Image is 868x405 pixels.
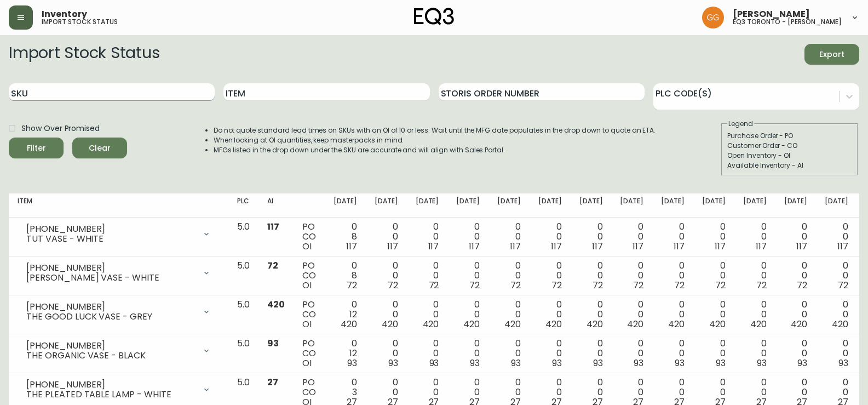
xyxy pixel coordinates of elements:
[382,318,398,330] span: 420
[634,357,643,369] span: 93
[693,193,734,218] th: [DATE]
[302,222,316,252] div: PO CO
[387,240,398,253] span: 117
[511,357,521,369] span: 93
[416,222,439,252] div: 0 0
[620,222,643,252] div: 0 0
[416,261,439,290] div: 0 0
[447,193,488,218] th: [DATE]
[727,161,852,170] div: Available Inventory - AI
[727,131,852,141] div: Purchase Order - PO
[674,279,685,292] span: 72
[423,318,439,330] span: 420
[620,261,643,290] div: 0 0
[334,339,357,368] div: 0 12
[633,240,643,253] span: 117
[620,339,643,368] div: 0 0
[302,339,316,368] div: PO CO
[702,261,726,290] div: 0 0
[668,318,685,330] span: 420
[26,380,196,390] div: [PHONE_NUMBER]
[797,279,807,292] span: 72
[388,357,398,369] span: 93
[675,357,685,369] span: 93
[784,261,808,290] div: 0 0
[784,222,808,252] div: 0 0
[504,318,521,330] span: 420
[228,256,258,295] td: 5.0
[18,222,220,246] div: [PHONE_NUMBER]TUT VASE - WHITE
[42,10,87,19] span: Inventory
[709,318,726,330] span: 420
[825,300,848,329] div: 0 0
[674,240,685,253] span: 117
[579,222,603,252] div: 0 0
[267,220,279,233] span: 117
[456,261,480,290] div: 0 0
[302,261,316,290] div: PO CO
[26,341,196,351] div: [PHONE_NUMBER]
[302,279,312,292] span: OI
[456,222,480,252] div: 0 0
[804,44,859,65] button: Export
[26,312,196,322] div: THE GOOD LUCK VASE - GREY
[26,302,196,312] div: [PHONE_NUMBER]
[510,240,521,253] span: 117
[228,218,258,256] td: 5.0
[838,357,848,369] span: 93
[579,261,603,290] div: 0 0
[727,141,852,151] div: Customer Order - CO
[9,138,64,158] button: Filter
[825,339,848,368] div: 0 0
[497,300,521,329] div: 0 0
[429,357,439,369] span: 93
[26,234,196,244] div: TUT VASE - WHITE
[26,390,196,400] div: THE PLEATED TABLE LAMP - WHITE
[375,300,398,329] div: 0 0
[661,222,685,252] div: 0 0
[510,279,521,292] span: 72
[702,222,726,252] div: 0 0
[9,44,159,65] h2: Import Stock Status
[267,376,278,389] span: 27
[456,339,480,368] div: 0 0
[702,300,726,329] div: 0 0
[816,193,857,218] th: [DATE]
[633,279,643,292] span: 72
[21,123,100,134] span: Show Over Promised
[702,7,724,28] img: dbfc93a9366efef7dcc9a31eef4d00a7
[552,357,562,369] span: 93
[727,119,754,129] legend: Legend
[302,357,312,369] span: OI
[375,261,398,290] div: 0 0
[661,339,685,368] div: 0 0
[813,48,850,61] span: Export
[347,279,357,292] span: 72
[497,222,521,252] div: 0 0
[347,357,357,369] span: 93
[791,318,807,330] span: 420
[26,224,196,234] div: [PHONE_NUMBER]
[334,300,357,329] div: 0 12
[366,193,407,218] th: [DATE]
[661,300,685,329] div: 0 0
[743,300,767,329] div: 0 0
[497,261,521,290] div: 0 0
[428,240,439,253] span: 117
[825,222,848,252] div: 0 0
[750,318,767,330] span: 420
[429,279,439,292] span: 72
[838,279,848,292] span: 72
[388,279,398,292] span: 72
[530,193,571,218] th: [DATE]
[267,337,279,350] span: 93
[702,339,726,368] div: 0 0
[620,300,643,329] div: 0 0
[9,193,228,218] th: Item
[26,351,196,361] div: THE ORGANIC VASE - BLACK
[302,318,312,330] span: OI
[545,318,562,330] span: 420
[579,300,603,329] div: 0 0
[587,318,603,330] span: 420
[756,240,767,253] span: 117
